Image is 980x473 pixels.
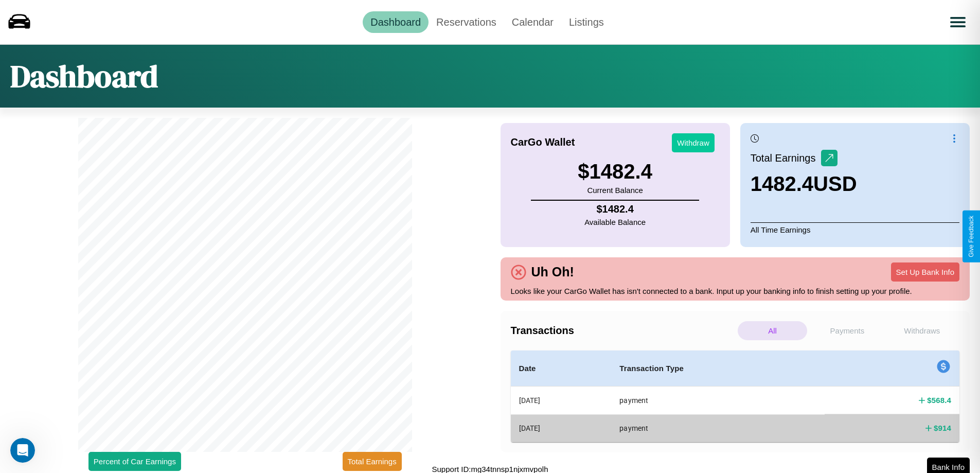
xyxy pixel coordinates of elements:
[578,183,652,197] p: Current Balance
[363,11,429,33] a: Dashboard
[812,321,882,340] p: Payments
[511,351,960,442] table: simple table
[526,265,579,279] h4: Uh Oh!
[887,321,957,340] p: Withdraws
[10,55,158,97] h1: Dashboard
[927,395,951,406] h4: $ 568.4
[968,216,975,257] div: Give Feedback
[738,321,807,340] p: All
[891,262,959,282] button: Set Up Bank Info
[672,133,715,152] button: Withdraw
[611,387,825,415] th: payment
[611,414,825,442] th: payment
[343,452,402,471] button: Total Earnings
[429,11,504,33] a: Reservations
[511,387,612,415] th: [DATE]
[10,438,35,463] iframe: Intercom live chat
[619,362,816,375] h4: Transaction Type
[943,8,972,37] button: Open menu
[584,203,646,215] h4: $ 1482.4
[88,452,181,471] button: Percent of Car Earnings
[511,136,575,148] h4: CarGo Wallet
[751,222,959,237] p: All Time Earnings
[561,11,612,33] a: Listings
[519,362,603,375] h4: Date
[511,325,735,337] h4: Transactions
[934,423,951,433] h4: $ 914
[751,172,857,196] h3: 1482.4 USD
[751,149,821,167] p: Total Earnings
[578,160,652,183] h3: $ 1482.4
[504,11,561,33] a: Calendar
[511,284,960,298] p: Looks like your CarGo Wallet has isn't connected to a bank. Input up your banking info to finish ...
[584,215,646,229] p: Available Balance
[511,414,612,442] th: [DATE]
